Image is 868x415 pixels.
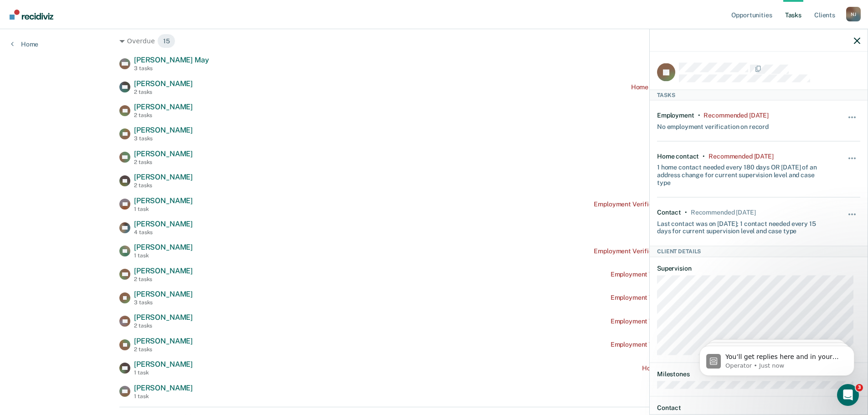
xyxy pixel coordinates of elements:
div: 1 task [134,252,193,259]
span: [PERSON_NAME] [134,126,193,134]
div: 2 tasks [134,182,193,189]
span: [PERSON_NAME] [134,102,193,111]
div: Contact [657,208,681,216]
iframe: Intercom live chat [837,384,859,406]
div: Employment Verification recommended a month ago [594,247,748,255]
span: [PERSON_NAME] May [134,56,209,64]
div: 2 tasks [134,276,193,282]
b: In 2 hours [22,153,58,160]
div: Overdue [119,34,749,48]
h1: Operator [44,5,77,11]
div: 2 tasks [134,89,193,95]
div: 2 tasks [134,159,193,165]
button: Upload attachment [43,298,51,306]
div: 2 tasks [134,112,193,118]
span: [PERSON_NAME] [134,337,193,345]
textarea: Message… [8,279,175,295]
div: You’ll get replies here and in your email: ✉️ [15,103,142,138]
div: • [698,111,700,119]
span: [PERSON_NAME] [134,360,193,369]
button: Send a message… [156,295,171,309]
div: • [703,152,705,160]
div: Recommended in 14 days [691,208,755,216]
div: Recommended 23 days ago [704,111,768,119]
div: Employment Verification recommended [DATE] [611,294,749,302]
span: [PERSON_NAME] [134,79,193,88]
span: [PERSON_NAME] [134,196,193,205]
dt: Milestones [657,370,860,378]
div: 2 tasks [134,323,193,329]
div: Close [160,4,176,20]
div: No employment verification on record [657,119,769,130]
div: 4 tasks [134,229,193,236]
div: Employment Verification recommended [DATE] [611,271,749,278]
img: Profile image for Operator [26,5,41,20]
a: Home [11,40,38,48]
dt: Supervision [657,264,860,272]
div: Recommended 23 days ago [709,152,773,160]
button: Gif picker [29,298,36,306]
div: Last contact was on [DATE]; 1 contact needed every 15 days for current supervision level and case... [657,216,827,235]
div: Client Details [650,246,868,257]
div: [PERSON_NAME] is still in [GEOGRAPHIC_DATA] and has been there for quite sometime. [40,58,168,85]
span: [PERSON_NAME] [134,220,193,228]
button: Start recording [58,298,65,306]
button: Emoji picker [14,298,21,306]
div: 1 task [134,393,193,400]
span: [PERSON_NAME] [134,266,193,275]
span: [PERSON_NAME] [134,243,193,251]
span: [PERSON_NAME] [134,313,193,322]
div: 1 task [134,206,193,212]
div: [PERSON_NAME] is still in [GEOGRAPHIC_DATA] and has been there for quite sometime. [33,52,175,90]
div: Home contact recommended a year ago [631,83,749,91]
div: Employment Verification recommended [DATE] [611,318,749,325]
iframe: Intercom notifications message [686,327,868,390]
b: [EMAIL_ADDRESS][DOMAIN_NAME][US_STATE] [15,121,115,138]
span: 3 [856,384,863,391]
img: Recidiviz [10,10,53,20]
dt: Contact [657,404,860,412]
div: The team will be back 🕒 [15,143,142,161]
div: You’ll get replies here and in your email:✉️[EMAIL_ADDRESS][DOMAIN_NAME][US_STATE]The team will b... [7,97,149,167]
div: • [685,208,687,216]
button: Profile dropdown button [846,7,861,21]
div: Home contact [657,152,699,160]
p: The team can also help [44,11,113,20]
div: 3 tasks [134,299,193,306]
div: 3 tasks [134,65,209,72]
div: Operator says… [7,97,175,187]
span: 15 [157,34,176,48]
div: 2 tasks [134,346,193,353]
div: Tasks [650,89,868,100]
span: [PERSON_NAME] [134,149,193,158]
div: 3 tasks [134,135,193,142]
button: go back [6,4,23,21]
div: Employment Verification recommended a month ago [594,200,748,208]
div: Home contact recommended [DATE] [642,364,749,372]
div: N J [846,7,861,21]
span: [PERSON_NAME] [134,384,193,392]
div: John says… [7,52,175,97]
div: Employment Verification recommended [DATE] [611,341,749,348]
div: 1 task [134,369,193,376]
button: Home [143,4,160,21]
span: [PERSON_NAME] [134,173,193,181]
div: Employment [657,111,694,119]
div: Operator • Just now [15,168,70,174]
span: [PERSON_NAME] [134,290,193,298]
div: 1 home contact needed every 180 days OR [DATE] of an address change for current supervision level... [657,160,827,186]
